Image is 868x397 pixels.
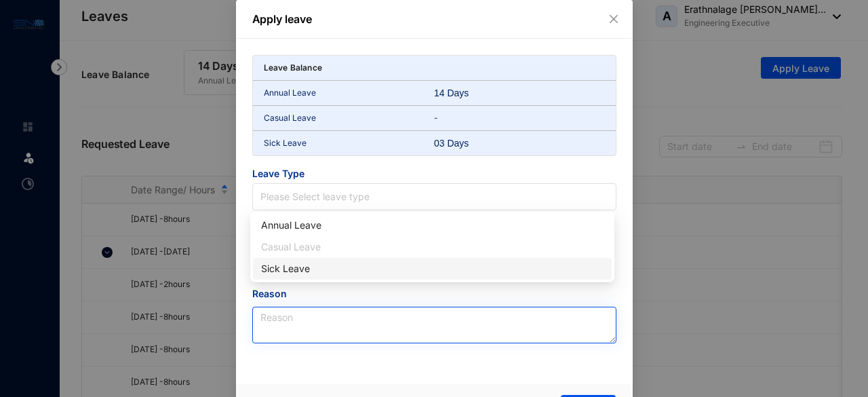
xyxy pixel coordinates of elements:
[252,167,616,183] span: Leave Type
[261,218,604,233] div: Annual Leave
[434,86,491,100] div: 14 Days
[253,258,612,280] div: Sick Leave
[264,86,435,100] p: Annual Leave
[261,261,604,276] div: Sick Leave
[608,14,619,24] span: close
[253,214,612,236] div: Annual Leave
[253,236,612,258] div: Casual Leave
[264,136,435,150] p: Sick Leave
[434,111,605,125] p: -
[252,286,296,301] label: Reason
[252,11,616,27] p: Apply leave
[264,111,435,125] p: Casual Leave
[606,12,621,26] button: Close
[261,240,604,254] div: Casual Leave
[252,307,616,343] textarea: Reason
[264,61,323,75] p: Leave Balance
[434,136,491,150] div: 03 Days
